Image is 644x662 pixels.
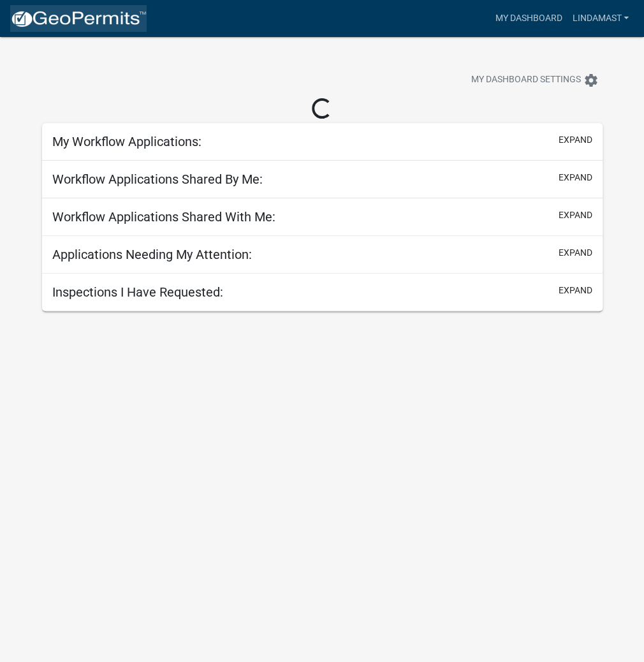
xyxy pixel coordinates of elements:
button: expand [559,171,592,184]
a: My Dashboard [490,6,567,31]
h5: Applications Needing My Attention: [52,247,252,262]
h5: My Workflow Applications: [52,134,201,149]
button: expand [559,133,592,147]
h5: Workflow Applications Shared By Me: [52,172,263,187]
button: expand [559,284,592,297]
button: expand [559,209,592,222]
h5: Inspections I Have Requested: [52,284,223,300]
button: My Dashboard Settingssettings [461,68,609,92]
i: settings [583,73,599,88]
h5: Workflow Applications Shared With Me: [52,209,275,224]
span: My Dashboard Settings [471,73,581,88]
button: expand [559,246,592,260]
a: lindamast [567,6,634,31]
